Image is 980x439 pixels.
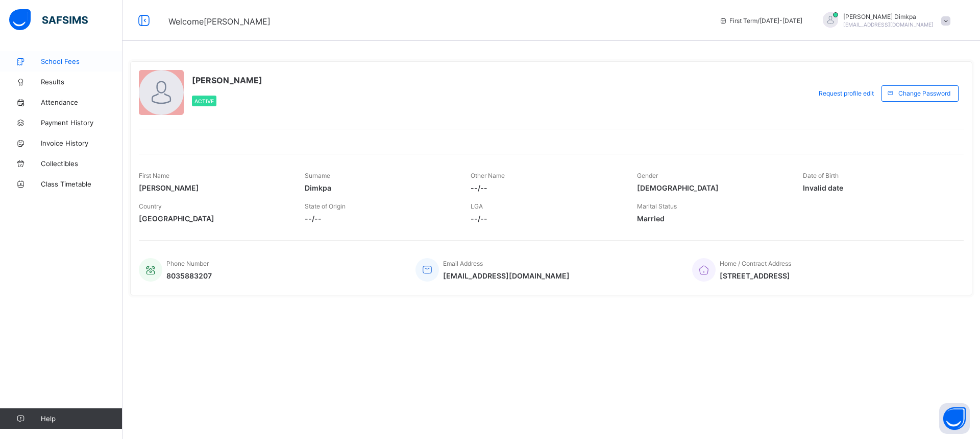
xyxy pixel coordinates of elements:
span: Help [41,414,122,423]
div: VictorDimkpa [813,12,955,29]
span: Attendance [41,98,122,106]
span: [EMAIL_ADDRESS][DOMAIN_NAME] [443,271,570,280]
span: Request profile edit [819,89,874,97]
span: Married [637,214,788,223]
span: [PERSON_NAME] [139,183,289,192]
span: School Fees [41,57,122,65]
span: Home / Contract Address [720,260,791,267]
span: Phone Number [166,260,209,267]
span: [PERSON_NAME] Dimkpa [843,13,934,20]
span: Invoice History [41,139,122,147]
span: Country [139,202,162,210]
span: Results [41,78,122,86]
span: [GEOGRAPHIC_DATA] [139,214,289,223]
span: session/term information [719,17,802,25]
span: [DEMOGRAPHIC_DATA] [637,183,788,192]
span: --/-- [471,214,621,223]
span: [EMAIL_ADDRESS][DOMAIN_NAME] [843,21,934,28]
span: Other Name [471,172,505,179]
button: Open asap [939,403,970,434]
span: [PERSON_NAME] [192,75,262,85]
span: Surname [305,172,330,179]
span: Email Address [443,260,483,267]
span: Date of Birth [803,172,839,179]
span: [STREET_ADDRESS] [720,271,791,280]
span: Change Password [898,89,950,97]
span: Class Timetable [41,180,122,188]
span: --/-- [471,183,621,192]
span: First Name [139,172,169,179]
img: safsims [9,9,88,31]
span: Payment History [41,119,122,127]
span: Dimkpa [305,183,455,192]
span: Invalid date [803,183,953,192]
span: --/-- [305,214,455,223]
span: Marital Status [637,202,677,210]
span: 8035883207 [166,271,212,280]
span: LGA [471,202,483,210]
span: Welcome [PERSON_NAME] [168,16,271,27]
span: Collectibles [41,159,122,168]
span: Active [194,98,214,104]
span: State of Origin [305,202,346,210]
span: Gender [637,172,658,179]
